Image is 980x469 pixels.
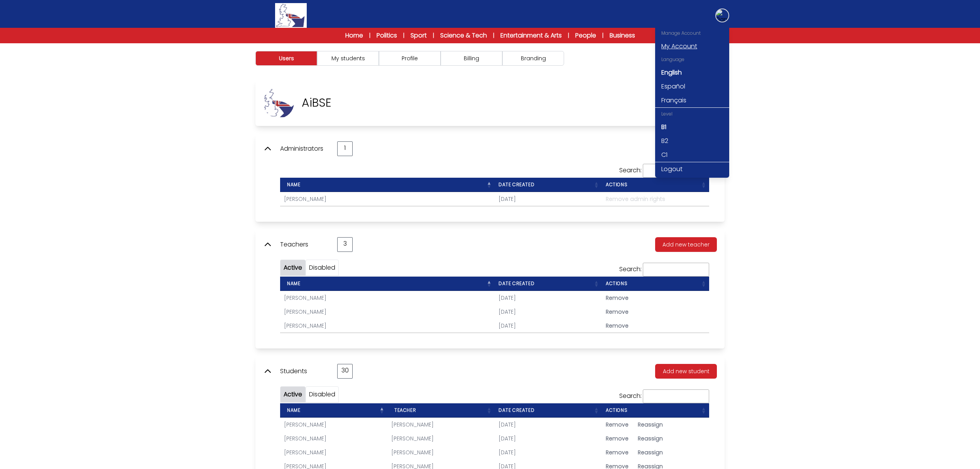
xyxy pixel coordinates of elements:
th: Actions : activate to sort column ascending [602,277,709,291]
a: Logo [251,3,331,28]
td: [DATE] [495,291,602,305]
div: Level [655,108,729,120]
a: B1 [655,120,729,134]
a: Home [345,31,363,40]
a: Business [610,31,635,40]
div: 30 [337,364,353,379]
div: 3 [337,237,353,252]
button: Billing [441,51,502,66]
a: Science & Tech [440,31,487,40]
span: | [568,32,569,39]
span: Remove [606,294,629,302]
td: [PERSON_NAME] [387,445,495,459]
a: Politics [377,31,397,40]
th: Date created : activate to sort column ascending [495,403,602,418]
th: Actions : activate to sort column ascending [602,403,709,418]
span: Remove [606,322,629,330]
a: My Account [655,39,729,53]
span: Teacher [391,407,416,413]
div: Language [655,53,729,66]
a: [PERSON_NAME] [284,322,326,330]
span: Reassign [638,449,663,456]
a: Français [655,93,729,107]
th: Date created : activate to sort column ascending [495,178,602,192]
div: 1 [337,141,353,156]
th: Name : activate to sort column descending [280,403,387,418]
td: [DATE] [495,319,602,333]
a: [PERSON_NAME] [284,435,326,442]
td: [DATE] [495,305,602,319]
span: | [369,32,370,39]
span: Remove admin rights [606,195,665,203]
th: Teacher : activate to sort column ascending [387,403,495,418]
a: Logout [655,162,729,176]
button: My students [317,51,379,66]
span: Name [284,181,300,188]
label: Search: [619,265,709,274]
span: | [493,32,494,39]
span: Remove [606,308,629,316]
label: Search: [619,391,709,400]
img: DlEcwCF8WjoG1veoIFAANrTkIeJhOdJOWlQvA5Vi.jpg [263,87,294,118]
input: Search: [643,263,709,277]
button: Branding [502,51,564,66]
a: Disabled [309,390,335,399]
input: Search: [643,164,709,178]
a: B2 [655,134,729,148]
a: English [655,66,729,80]
a: Add new student [649,367,717,376]
a: People [575,31,596,40]
a: [PERSON_NAME] [284,294,326,302]
input: Search: [643,389,709,403]
p: Administrators [280,144,329,153]
span: Name [284,280,300,287]
td: [PERSON_NAME] [387,418,495,432]
span: | [433,32,434,39]
button: Add new student [655,364,717,379]
a: Sport [411,31,427,40]
a: Add new teacher [649,240,717,249]
div: Manage Account [655,27,729,39]
button: Add new teacher [655,237,717,252]
span: | [602,32,603,39]
span: | [403,32,404,39]
td: [DATE] [495,192,602,206]
td: [DATE] [495,445,602,459]
p: Students [280,367,329,376]
th: Name : activate to sort column descending [280,277,495,291]
a: Add new admin [649,144,717,153]
button: Users [255,51,317,66]
button: Profile [379,51,441,66]
p: AiBSE [302,96,331,110]
span: Name [284,407,300,413]
label: Search: [619,166,709,175]
a: C1 [655,148,729,162]
span: Remove [606,449,629,456]
a: [PERSON_NAME] [284,449,326,456]
td: [DATE] [495,418,602,432]
td: [PERSON_NAME] [280,192,495,206]
td: [PERSON_NAME] [387,432,495,445]
th: Date created : activate to sort column ascending [495,277,602,291]
a: [PERSON_NAME] [284,421,326,428]
th: Name : activate to sort column descending [280,178,495,192]
a: Active [284,390,302,399]
p: Teachers [280,240,329,249]
img: Logo [275,3,307,28]
span: Remove [606,435,629,442]
td: [DATE] [495,432,602,445]
a: [PERSON_NAME] [284,308,326,316]
a: Español [655,80,729,93]
img: Danny Bernardo [716,9,728,22]
th: Actions : activate to sort column ascending [602,178,709,192]
span: Remove [606,421,629,428]
a: Entertainment & Arts [500,31,562,40]
span: Reassign [638,421,663,428]
span: Reassign [638,435,663,442]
